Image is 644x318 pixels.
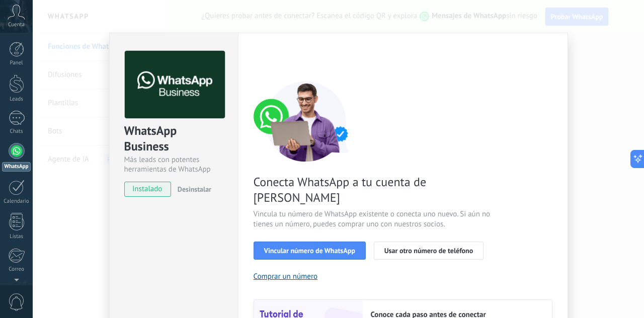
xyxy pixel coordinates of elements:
button: Vincular número de WhatsApp [254,242,366,260]
div: Chats [2,128,31,135]
div: Leads [2,96,31,103]
span: Vincula tu número de WhatsApp existente o conecta uno nuevo. Si aún no tienes un número, puedes c... [254,209,493,229]
span: instalado [125,182,171,197]
button: Desinstalar [174,182,211,197]
div: Panel [2,60,31,66]
span: Conecta WhatsApp a tu cuenta de [PERSON_NAME] [254,174,493,205]
span: Cuenta [8,22,25,28]
div: Calendario [2,198,31,205]
div: Correo [2,266,31,273]
img: logo_main.png [125,51,225,119]
img: connect number [254,81,359,162]
span: Vincular número de WhatsApp [264,247,355,254]
div: Más leads con potentes herramientas de WhatsApp [124,155,223,174]
button: Comprar un número [254,272,318,281]
span: Usar otro número de teléfono [384,247,473,254]
div: WhatsApp [2,162,31,172]
button: Usar otro número de teléfono [374,242,484,260]
div: Listas [2,233,31,240]
div: WhatsApp Business [124,123,223,155]
span: Desinstalar [178,185,211,194]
